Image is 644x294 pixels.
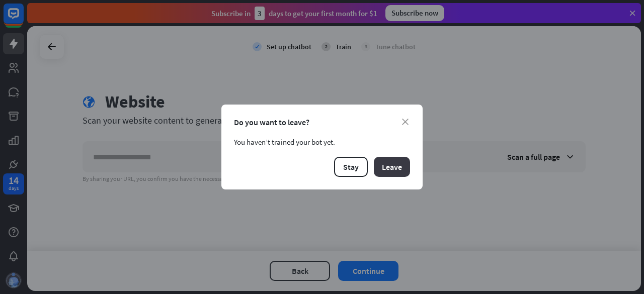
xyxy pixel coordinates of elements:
div: Do you want to leave? [234,117,410,127]
button: Leave [374,157,410,177]
button: Open LiveChat chat widget [8,4,38,34]
button: Stay [334,157,368,177]
div: You haven’t trained your bot yet. [234,137,410,147]
i: close [402,119,409,125]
